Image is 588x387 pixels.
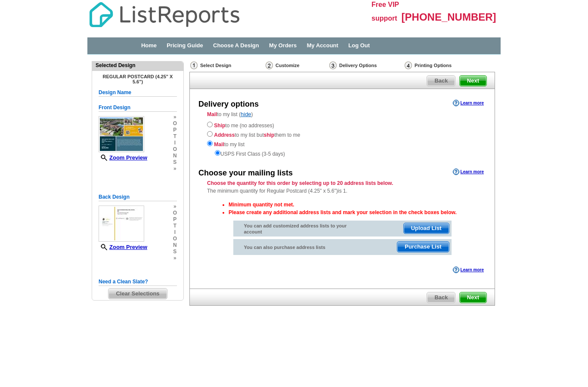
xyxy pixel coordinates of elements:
img: Delivery Options [329,61,337,69]
span: [PHONE_NUMBER] [402,11,496,23]
img: Customize [266,61,273,69]
div: The minimum quantity for Regular Postcard (4.25" x 5.6")is 1. [190,179,495,195]
span: Clear Selections [108,289,167,299]
strong: Choose the quantity for this order by selecting up to 20 address lists below. [207,180,393,186]
h5: Need a Clean Slate? [99,278,177,286]
div: to my list ( ) [190,111,495,158]
a: Choose A Design [213,42,259,49]
span: i [173,229,177,236]
a: Zoom Preview [99,154,147,161]
span: s [173,159,177,166]
div: Selected Design [92,61,183,69]
a: Log Out [348,42,370,49]
h4: Regular Postcard (4.25" x 5.6") [99,74,177,84]
h5: Front Design [99,104,177,112]
div: Choose your mailing lists [198,168,293,179]
span: p [173,127,177,133]
span: Upload List [404,223,449,233]
span: Back [427,76,455,86]
a: Pricing Guide [167,42,203,49]
span: t [173,133,177,140]
span: o [173,236,177,242]
div: You can also purchase address lists [233,239,358,252]
a: My Orders [269,42,297,49]
span: t [173,223,177,229]
img: small-thumb.jpg [99,206,144,242]
h5: Back Design [99,193,177,201]
a: My Account [307,42,338,49]
div: Delivery Options [328,61,404,72]
div: Delivery options [198,99,259,110]
span: » [173,114,177,120]
span: n [173,153,177,159]
a: Zoom Preview [99,244,147,250]
span: » [173,203,177,210]
div: USPS First Class (3-5 days) [207,148,477,158]
a: Learn more [453,100,484,107]
span: » [173,166,177,172]
div: to me (no addresses) to my list but them to me to my list [207,120,477,158]
strong: Mail [207,111,217,117]
li: Minimum quantity not met. [229,201,473,209]
span: Next [460,76,486,86]
span: » [173,255,177,261]
span: Free VIP support [371,1,399,22]
span: Back [427,292,455,303]
h5: Design Name [99,89,177,97]
li: Please create any additional address lists and mark your selection in the check boxes below. [229,209,473,216]
a: Home [141,42,157,49]
span: p [173,216,177,223]
span: s [173,249,177,255]
strong: Ship [214,123,225,129]
div: You can add customized address lists to your account [233,221,358,237]
img: Printing Options & Summary [405,61,412,69]
span: o [173,146,177,153]
a: Back [427,75,455,86]
strong: ship [264,132,275,138]
span: o [173,210,177,216]
a: Learn more [453,267,484,273]
strong: Address [214,132,235,138]
a: hide [241,111,251,117]
a: Learn more [453,169,484,175]
span: o [173,120,177,127]
img: small-thumb.jpg [99,116,144,152]
div: Customize [265,61,328,70]
span: Purchase List [397,242,449,252]
div: Printing Options [404,61,480,70]
div: Select Design [189,61,265,72]
a: Back [427,292,455,303]
span: Next [460,292,486,303]
img: Select Design [190,61,198,69]
strong: Mail [214,141,224,147]
span: n [173,242,177,249]
span: i [173,140,177,146]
